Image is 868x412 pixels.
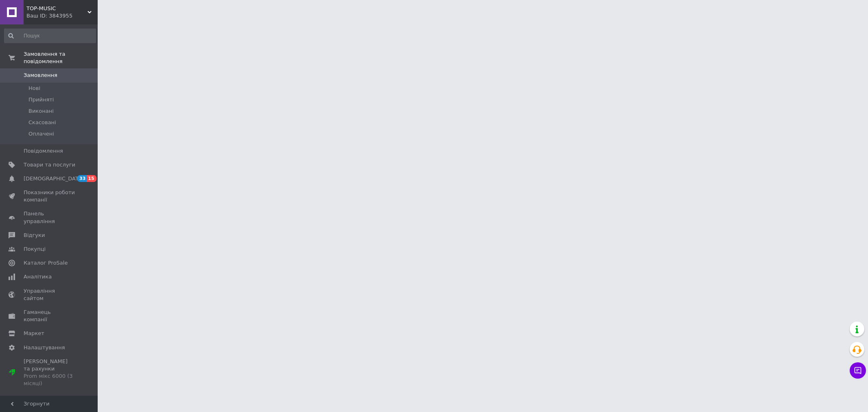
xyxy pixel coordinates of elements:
span: Аналітика [24,273,52,281]
span: Гаманець компанії [24,309,75,323]
span: TOP-MUSIC [26,5,87,12]
span: Скасовані [28,119,56,126]
span: 33 [77,175,87,182]
input: Пошук [4,28,96,43]
span: Панель управління [24,210,75,225]
span: Каталог ProSale [24,259,68,267]
span: [PERSON_NAME] та рахунки [24,358,75,388]
span: Покупці [24,245,46,253]
span: Відгуки [24,232,45,239]
span: [DEMOGRAPHIC_DATA] [24,175,84,182]
span: Товари та послуги [24,161,75,169]
span: Нові [28,85,40,92]
span: Управління сайтом [24,287,75,302]
span: Налаштування [24,344,65,351]
span: Показники роботи компанії [24,189,75,204]
div: Prom мікс 6000 (3 місяці) [24,373,75,387]
span: Замовлення [24,72,57,79]
div: Ваш ID: 3843955 [26,12,98,20]
button: Чат з покупцем [850,362,866,379]
span: Прийняті [28,96,54,103]
span: Виконані [28,107,54,115]
span: Оплачені [28,130,54,138]
span: Повідомлення [24,147,63,155]
span: Маркет [24,330,44,337]
span: Замовлення та повідомлення [24,50,98,65]
span: 15 [87,175,96,182]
